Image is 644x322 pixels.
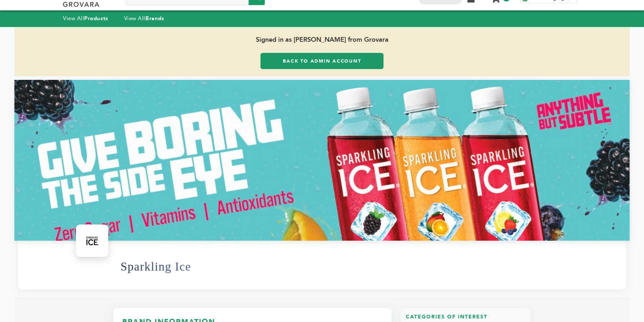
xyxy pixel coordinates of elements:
[260,53,384,69] a: Back to Admin Account
[84,15,108,22] strong: Products
[78,226,106,255] img: Sparkling Ice Logo
[124,15,164,22] a: View AllBrands
[14,27,630,53] span: Signed in as [PERSON_NAME] from Grovara
[145,15,164,22] strong: Brands
[63,15,108,22] a: View AllProducts
[121,249,191,284] h1: Sparkling Ice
